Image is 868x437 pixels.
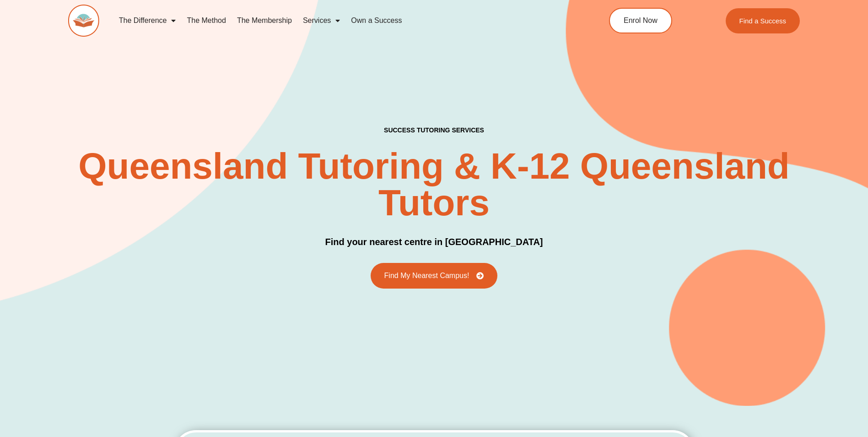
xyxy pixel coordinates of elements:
[371,263,498,289] a: Find My Nearest Campus!
[609,8,672,33] a: Enrol Now
[297,10,345,31] a: Services
[384,126,484,134] h4: success tutoring Services
[113,10,182,31] a: The Difference
[113,10,567,31] nav: Menu
[624,17,658,24] span: Enrol Now
[232,10,297,31] a: The Membership
[384,272,469,279] span: Find My Nearest Campus!
[345,10,407,31] a: Own a Success
[726,8,800,33] a: Find a Success
[739,17,787,24] span: Find a Success
[68,148,800,221] h2: Queensland Tutoring & K-12 Queensland Tutors
[181,10,231,31] a: The Method
[325,235,543,249] h3: Find your nearest centre in [GEOGRAPHIC_DATA]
